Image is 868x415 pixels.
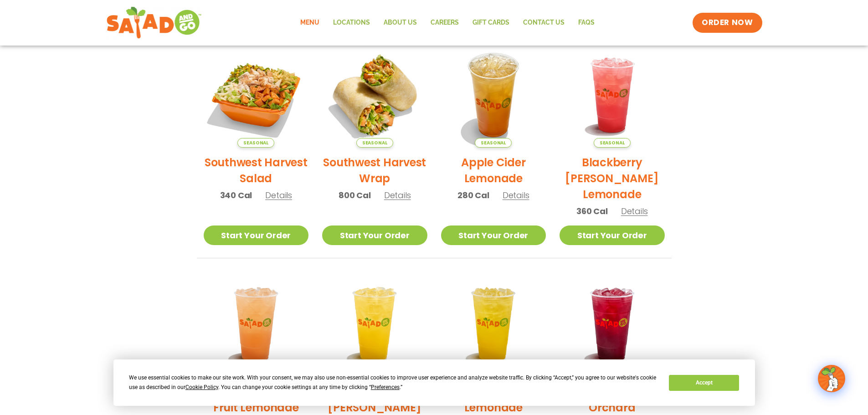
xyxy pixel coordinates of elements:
img: Product photo for Summer Stone Fruit Lemonade [204,272,309,377]
span: Seasonal [475,138,512,148]
img: Product photo for Blackberry Bramble Lemonade [560,42,665,148]
h2: Southwest Harvest Salad [204,154,309,186]
h2: Southwest Harvest Wrap [322,154,427,186]
a: Locations [326,12,377,33]
a: Start Your Order [322,225,427,245]
img: Product photo for Apple Cider Lemonade [441,42,546,148]
a: GIFT CARDS [466,12,516,33]
a: Start Your Order [441,225,546,245]
a: FAQs [571,12,601,33]
span: Seasonal [237,138,274,148]
span: 340 Cal [220,189,252,201]
span: Details [265,190,292,201]
a: Careers [424,12,466,33]
span: 800 Cal [339,189,371,201]
img: Product photo for Sunkissed Yuzu Lemonade [322,272,427,377]
a: ORDER NOW [693,13,762,33]
div: Cookie Consent Prompt [113,359,755,406]
span: Seasonal [594,138,631,148]
a: Menu [293,12,326,33]
img: Product photo for Southwest Harvest Wrap [322,42,427,148]
span: ORDER NOW [702,17,753,28]
span: Seasonal [356,138,393,148]
a: Contact Us [516,12,571,33]
a: About Us [377,12,424,33]
span: Preferences [371,384,400,390]
span: 280 Cal [457,189,489,201]
img: new-SAG-logo-768×292 [106,5,202,41]
span: Details [384,190,411,201]
span: 360 Cal [576,205,608,217]
a: Start Your Order [204,225,309,245]
img: Product photo for Mango Grove Lemonade [441,272,546,377]
h2: Blackberry [PERSON_NAME] Lemonade [560,154,665,202]
span: Details [621,205,648,217]
span: Details [503,190,529,201]
a: Start Your Order [560,225,665,245]
img: Product photo for Black Cherry Orchard Lemonade [560,272,665,377]
span: Cookie Policy [185,384,218,390]
img: Product photo for Southwest Harvest Salad [204,42,309,148]
h2: Apple Cider Lemonade [441,154,546,186]
nav: Menu [293,12,601,33]
img: wpChatIcon [819,366,844,391]
div: We use essential cookies to make our site work. With your consent, we may also use non-essential ... [129,373,658,392]
button: Accept [669,375,739,391]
